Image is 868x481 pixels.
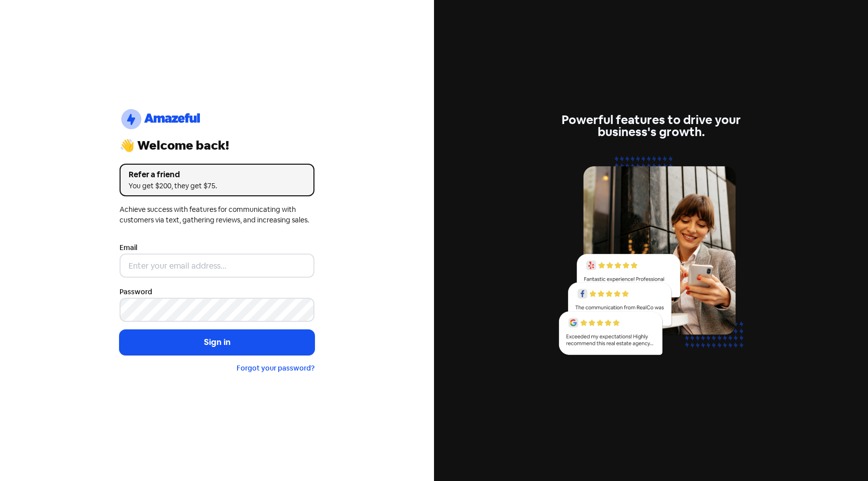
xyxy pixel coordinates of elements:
[120,330,314,355] button: Sign in
[120,243,137,253] label: Email
[237,364,314,373] a: Forgot your password?
[120,204,314,225] div: Achieve success with features for communicating with customers via text, gathering reviews, and i...
[554,150,748,367] img: reviews
[129,169,305,181] div: Refer a friend
[554,114,748,138] div: Powerful features to drive your business's growth.
[120,140,314,152] div: 👋 Welcome back!
[120,287,152,297] label: Password
[129,181,305,191] div: You get $200, they get $75.
[120,254,314,278] input: Enter your email address...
